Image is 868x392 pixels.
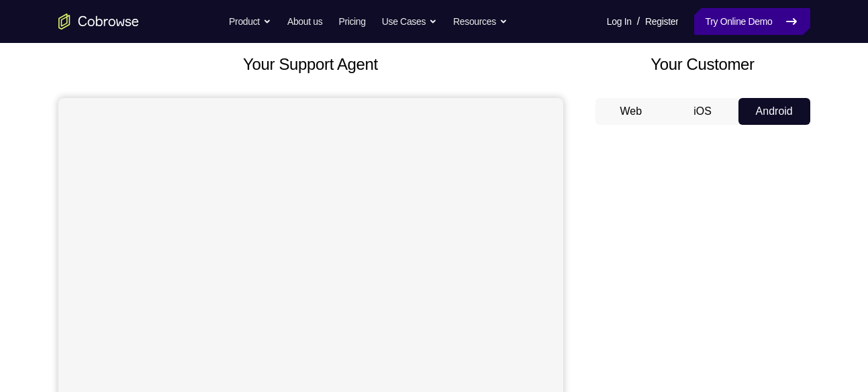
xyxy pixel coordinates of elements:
[694,8,810,35] a: Try Online Demo
[453,8,508,35] button: Resources
[58,13,139,30] a: Go to the home page
[595,52,810,77] h2: Your Customer
[58,52,563,77] h2: Your Support Agent
[738,98,810,125] button: Android
[607,8,632,35] a: Log In
[637,13,640,30] span: /
[287,8,322,35] a: About us
[595,98,667,125] button: Web
[382,8,437,35] button: Use Cases
[645,8,678,35] a: Register
[229,8,271,35] button: Product
[338,8,365,35] a: Pricing
[667,98,738,125] button: iOS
